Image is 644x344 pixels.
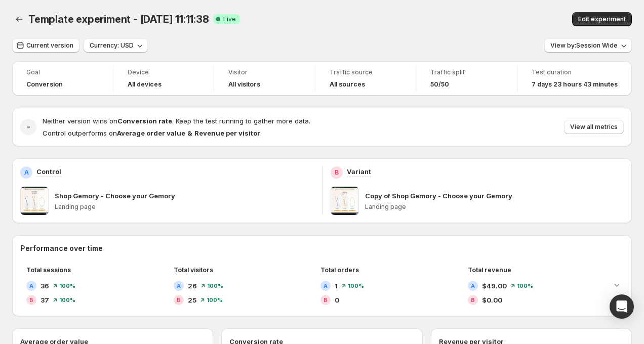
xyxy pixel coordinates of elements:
span: Conversion [26,80,63,89]
div: Open Intercom Messenger [610,294,634,319]
span: Control outperforms on . [43,129,262,137]
span: Edit experiment [578,15,626,23]
span: Traffic source [330,68,402,76]
h2: B [324,297,328,303]
a: GoalConversion [26,67,99,90]
button: Edit experiment [572,12,632,26]
h4: All sources [330,80,365,89]
span: View by: Session Wide [550,41,618,50]
p: Landing page [365,203,624,211]
span: Total visitors [174,266,213,274]
strong: Revenue per visitor [194,129,260,137]
span: Currency: USD [90,41,134,50]
strong: Conversion rate [117,117,172,125]
button: Back [12,12,26,26]
span: 36 [41,281,49,291]
span: 25 [188,295,196,305]
span: Visitor [228,68,301,76]
a: DeviceAll devices [128,67,200,90]
span: Traffic split [430,68,503,76]
span: Goal [26,68,99,76]
span: Neither version wins on . Keep the test running to gather more data. [43,117,310,125]
span: 50/50 [430,80,449,89]
button: Currency: USD [84,38,148,53]
p: Shop Gemory - Choose your Gemory [55,191,175,201]
h2: Performance over time [20,243,624,253]
span: 37 [41,295,49,305]
span: 100 % [348,283,364,289]
span: 1 [335,281,338,291]
span: 7 days 23 hours 43 minutes [532,80,618,89]
button: Expand chart [610,278,624,292]
h2: B [177,297,181,303]
h2: A [471,283,475,289]
span: Template experiment - [DATE] 11:11:38 [28,13,209,25]
span: View all metrics [570,123,618,131]
span: Total orders [320,266,359,274]
button: View by:Session Wide [544,38,632,53]
h2: B [335,168,339,177]
h4: All visitors [228,80,260,89]
span: Total revenue [468,266,511,274]
span: 100 % [59,297,75,303]
img: Shop Gemory - Choose your Gemory [20,187,49,215]
span: $49.00 [482,281,507,291]
h2: A [324,283,328,289]
a: Traffic sourceAll sources [330,67,402,90]
span: 0 [335,295,339,305]
span: 100 % [207,283,223,289]
p: Copy of Shop Gemory - Choose your Gemory [365,191,512,201]
a: VisitorAll visitors [228,67,301,90]
span: Device [128,68,200,76]
h2: A [24,168,29,177]
span: 100 % [59,283,75,289]
span: Total sessions [26,266,71,274]
span: 100 % [207,297,223,303]
p: Variant [347,166,371,177]
h2: B [471,297,475,303]
p: Control [36,166,61,177]
h2: - [27,122,30,132]
span: Test duration [532,68,618,76]
strong: Average order value [117,129,185,137]
button: View all metrics [564,120,624,134]
h2: B [29,297,33,303]
span: $0.00 [482,295,502,305]
a: Test duration7 days 23 hours 43 minutes [532,67,618,90]
span: Current version [26,41,73,50]
a: Traffic split50/50 [430,67,503,90]
h2: A [29,283,33,289]
img: Copy of Shop Gemory - Choose your Gemory [331,187,359,215]
span: 26 [188,281,197,291]
strong: & [187,129,192,137]
span: 100 % [517,283,533,289]
button: Current version [12,38,79,53]
p: Landing page [55,203,314,211]
span: Live [223,15,236,23]
h4: All devices [128,80,162,89]
h2: A [177,283,181,289]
